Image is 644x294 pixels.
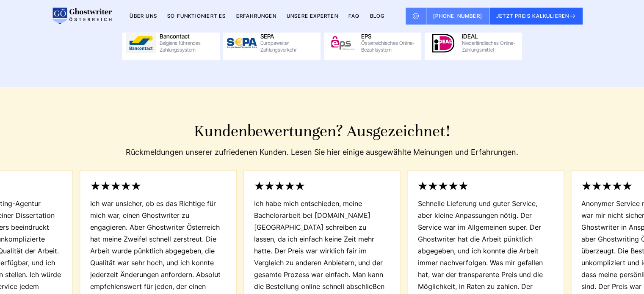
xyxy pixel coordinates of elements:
[160,40,216,53] span: Belgiens führendes Zahlungssystem
[260,40,317,53] span: Europaweiter Zahlungsverkehr
[327,33,358,53] img: EPS
[433,13,482,19] span: [PHONE_NUMBER]
[462,40,519,53] span: Niederländisches Online-Zahlungsmittel
[51,8,112,25] img: logo wirschreiben
[348,13,360,19] a: FAQ
[58,146,586,159] div: Rückmeldungen unserer zufriedenen Kunden. Lesen Sie hier einige ausgewählte Meinungen und Erfahru...
[126,33,156,53] img: Bancontact
[260,33,317,40] span: SEPA
[236,13,276,19] a: Erfahrungen
[287,13,338,19] a: Unsere Experten
[426,8,489,25] a: [PHONE_NUMBER]
[227,38,257,49] img: SEPA
[160,33,216,40] span: Bancontact
[370,13,384,19] a: BLOG
[361,40,418,53] span: Österreichisches Online-Bezahlsystem
[361,33,418,40] span: EPS
[130,13,157,19] a: Über uns
[462,33,519,40] span: iDEAL
[428,30,459,56] img: iDEAL
[412,13,419,19] img: Email
[167,13,226,19] a: So funktioniert es
[489,8,583,25] button: JETZT PREIS KALKULIEREN
[58,121,586,141] h2: Kundenbewertungen? Ausgezeichnet!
